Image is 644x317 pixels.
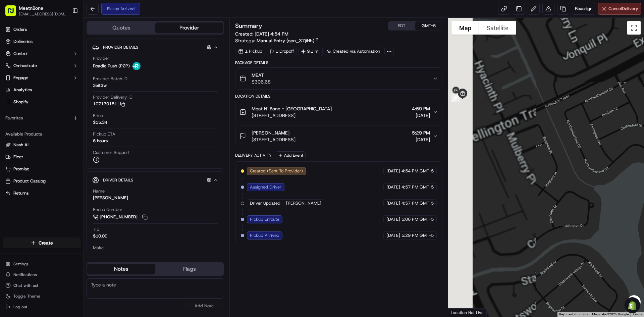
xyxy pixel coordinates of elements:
button: Meat N' Bone - [GEOGRAPHIC_DATA][STREET_ADDRESS]4:59 PM[DATE] [235,101,442,123]
a: Orders [3,24,81,35]
span: 5:29 PM GMT-5 [401,232,434,239]
span: Deliveries [13,39,33,45]
div: 📗 [7,98,12,103]
span: Provider Details [103,45,138,50]
a: Nash AI [5,142,78,148]
span: Knowledge Base [13,97,51,104]
span: Assigned Driver [250,184,281,190]
span: Name [93,188,105,194]
a: Fleet [5,154,78,160]
span: [STREET_ADDRESS] [252,112,332,119]
span: 3eit3w [93,83,107,89]
div: Delivery Activity [235,153,272,158]
span: [DATE] [386,216,400,222]
span: $15.34 [93,119,107,125]
button: Product Catalog [3,176,81,187]
button: MeatnBone [19,5,43,11]
span: Orchestrate [13,63,37,69]
a: 💻API Documentation [54,95,110,107]
div: Package Details [235,60,442,65]
span: Created: [235,31,288,37]
span: Cancel Delivery [608,6,638,12]
span: 4:54 PM GMT-5 [401,168,434,174]
button: Create [3,237,81,248]
button: Nash AI [3,140,81,150]
div: 6 [449,91,463,105]
span: Roadie Rush (P2P) [93,63,130,69]
span: Control [13,51,28,57]
a: Created via Automation [324,47,383,56]
button: Notifications [3,270,81,279]
span: Engage [13,75,28,81]
span: Pickup ETA [93,131,115,137]
span: [PHONE_NUMBER] [100,214,138,220]
p: Welcome 👋 [7,27,122,38]
span: Customer Support [93,150,130,156]
a: Returns [5,190,78,196]
span: Driver Details [103,177,133,183]
div: 💻 [57,98,62,103]
button: Add Event [276,151,306,159]
button: Provider Details [92,42,218,53]
button: 107130151 [93,101,125,107]
button: Show street map [451,21,479,35]
span: [PERSON_NAME] [252,129,289,136]
div: Favorites [3,113,81,123]
span: Returns [13,190,29,196]
span: Chat with us! [13,283,38,288]
span: Log out [13,304,27,310]
button: Flags [155,264,223,274]
span: Orders [13,27,27,33]
button: Engage [3,72,81,83]
input: Got a question? Start typing here... [17,43,121,50]
span: Analytics [13,87,32,93]
a: Open this area in Google Maps (opens a new window) [450,308,472,317]
button: Settings [3,259,81,269]
button: CancelDelivery [598,3,641,15]
button: Orchestrate [3,60,81,71]
button: MeatnBone[EMAIL_ADDRESS][DOMAIN_NAME] [3,3,69,19]
span: Product Catalog [13,178,46,184]
button: Driver Details [92,174,218,186]
span: Pickup Arrived [250,232,279,239]
a: Analytics [3,85,81,95]
span: Toggle Theme [13,294,40,299]
button: Fleet [3,152,81,162]
span: Provider [93,55,109,61]
button: GMT-5 [415,21,442,30]
span: Notifications [13,272,37,277]
span: Create [39,240,53,246]
div: 1 Dropoff [267,47,297,56]
span: [DATE] [386,200,400,206]
span: Tip [93,226,99,232]
div: Location Not Live [448,308,487,317]
button: [PERSON_NAME][STREET_ADDRESS]5:29 PM[DATE] [235,125,442,147]
span: Provider Delivery ID [93,94,132,100]
div: Available Products [3,129,81,140]
h3: Summary [235,23,262,29]
button: Provider [155,22,223,33]
img: 1736555255976-a54dd68f-1ca7-489b-9aae-adbdc363a1c4 [7,64,19,76]
button: [EMAIL_ADDRESS][DOMAIN_NAME] [19,11,67,17]
span: Promise [13,166,29,172]
span: Provider Batch ID [93,76,127,82]
span: Price [93,113,103,119]
button: Reassign [572,3,595,15]
a: Product Catalog [5,178,78,184]
button: Toggle fullscreen view [627,21,641,35]
span: [DATE] 4:54 PM [255,31,288,37]
span: 5:29 PM [412,129,430,136]
div: 9.1 mi [298,47,323,56]
a: Shopify [3,97,81,107]
span: 4:57 PM GMT-5 [401,200,434,206]
div: 6 hours [93,138,108,144]
a: Manual Entry (opn_37jiHh) [257,37,319,44]
span: Reassign [575,6,592,12]
span: Fleet [13,154,23,160]
span: Shopify [13,99,29,105]
button: Log out [3,302,81,312]
span: Meat N' Bone - [GEOGRAPHIC_DATA] [252,105,332,112]
span: Pickup Enroute [250,216,279,222]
